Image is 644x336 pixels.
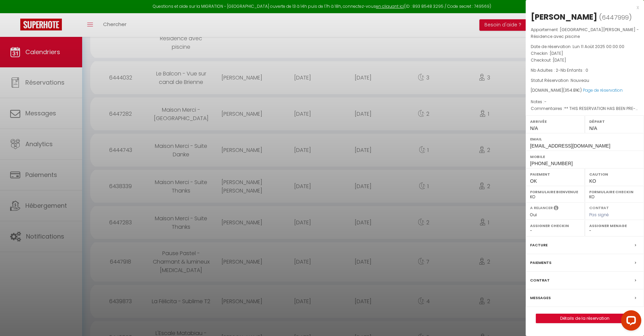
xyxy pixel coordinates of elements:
[589,118,640,125] label: Départ
[563,87,582,93] span: ( €)
[554,205,558,212] i: Sélectionner OUI si vous souhaiter envoyer les séquences de messages post-checkout
[530,126,538,131] span: N/A
[602,13,629,22] span: 6447999
[530,222,580,229] label: Assigner Checkin
[530,143,610,149] span: [EMAIL_ADDRESS][DOMAIN_NAME]
[531,87,639,94] div: [DOMAIN_NAME]
[531,27,639,39] span: [GEOGRAPHIC_DATA][PERSON_NAME] - Résidence avec piscine
[530,277,550,284] label: Contrat
[530,153,640,160] label: Mobile
[531,43,639,50] p: Date de réservation :
[571,77,589,83] span: Nouveau
[530,171,580,178] label: Paiement
[530,136,640,142] label: Email
[530,118,580,125] label: Arrivée
[531,50,639,57] p: Checkin :
[531,57,639,64] p: Checkout :
[553,57,566,63] span: [DATE]
[530,178,537,184] span: OK
[531,67,639,74] p: -
[531,77,639,84] p: Statut Réservation :
[589,178,596,184] span: KO
[530,294,551,301] label: Messages
[589,205,609,209] label: Contrat
[530,259,551,266] label: Paiements
[589,212,609,218] span: Pas signé
[530,242,548,249] label: Facture
[530,205,553,211] label: A relancer
[544,99,547,105] span: -
[599,13,632,22] span: ( )
[589,188,640,195] label: Formulaire Checkin
[616,308,644,336] iframe: LiveChat chat widget
[589,126,597,131] span: N/A
[531,26,639,40] p: Appartement :
[565,87,577,93] span: 354.81
[536,314,634,323] a: Détails de la réservation
[531,98,639,105] p: Notes :
[589,171,640,178] label: Caution
[583,87,623,93] a: Page de réservation
[550,50,563,56] span: [DATE]
[589,222,640,229] label: Assigner Menage
[573,44,624,49] span: Lun 11 Août 2025 00:00:00
[530,161,573,166] span: [PHONE_NUMBER]
[531,67,558,73] span: Nb Adultes : 2
[531,12,597,22] div: [PERSON_NAME]
[526,3,639,12] div: x
[536,314,634,323] button: Détails de la réservation
[531,105,639,112] p: Commentaires :
[530,188,580,195] label: Formulaire Bienvenue
[560,67,588,73] span: Nb Enfants : 0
